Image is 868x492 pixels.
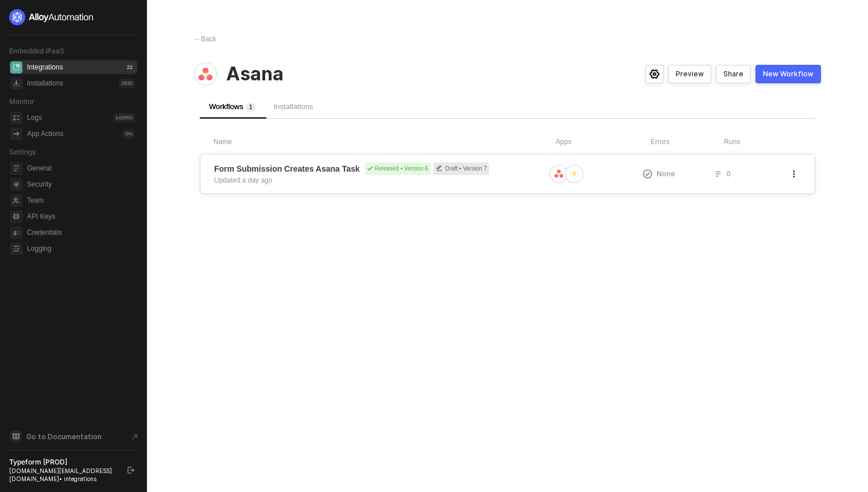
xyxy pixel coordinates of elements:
span: icon-logs [10,112,22,124]
span: General [27,161,135,175]
div: Integrations [27,63,63,72]
span: document-arrow [129,431,141,443]
button: Preview [668,65,711,83]
span: 1 [249,104,253,110]
span: logging [10,243,22,255]
span: general [10,162,22,175]
span: Team [27,193,135,207]
span: Form Submission Creates Asana Task [214,163,360,175]
div: Typeform [PROD] [9,458,117,467]
span: Installations [274,102,313,111]
span: 0 [726,169,731,179]
span: logout [127,467,134,474]
span: credentials [10,227,22,239]
div: New Workflow [763,69,813,79]
img: icon [570,169,579,178]
span: Credentials [27,226,135,239]
div: Errors [650,137,724,147]
span: api-key [10,211,22,223]
div: Installations [27,79,63,88]
span: documentation [10,431,22,442]
a: logo [9,9,137,25]
span: Asana [226,63,284,85]
span: icon-exclamation [643,169,652,179]
div: 2835 [119,79,135,88]
div: Preview [676,69,704,79]
div: Logs [27,113,42,123]
div: Share [723,69,743,79]
img: logo [9,9,94,25]
button: Share [716,65,751,83]
span: Logging [27,242,135,255]
span: Settings [9,148,36,156]
span: integrations [10,61,22,73]
span: team [10,195,22,207]
span: security [10,179,22,191]
div: Released • Version 6 [365,162,431,175]
img: icon [555,169,563,178]
div: Apps [556,137,650,147]
div: Name [214,137,556,147]
span: ← [194,35,201,43]
span: Security [27,177,135,191]
span: icon-list [715,171,722,177]
span: Workflows [209,102,255,111]
div: Draft • Version 7 [433,162,489,175]
div: App Actions [27,129,63,139]
a: Knowledge Base [9,429,138,443]
div: [DOMAIN_NAME][EMAIL_ADDRESS][DOMAIN_NAME] • integrations [9,467,117,483]
span: None [657,169,675,179]
div: Back [194,34,216,44]
div: Updated a day ago [214,175,272,185]
div: 22 [125,63,135,72]
span: installations [10,78,22,90]
span: Monitor [9,97,34,106]
span: Go to Documentation [26,432,102,441]
span: icon-app-actions [10,128,22,140]
span: icon-settings [649,69,660,79]
button: New Workflow [755,65,821,83]
div: 0 % [123,129,135,138]
div: Runs [724,137,801,147]
div: 142950 [113,113,135,122]
span: API Keys [27,210,135,223]
span: Embedded iPaaS [9,47,64,55]
img: integration-icon [199,67,212,81]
